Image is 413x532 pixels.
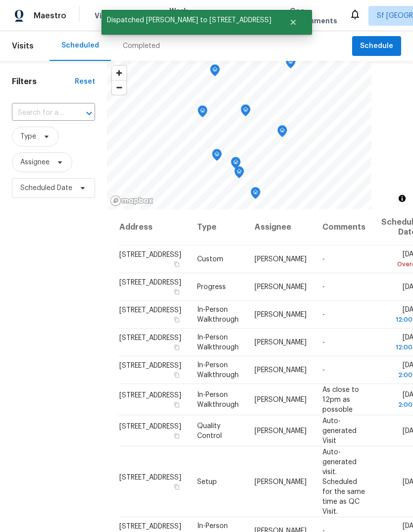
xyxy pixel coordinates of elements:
[119,307,181,314] span: [STREET_ADDRESS]
[286,56,296,72] div: Map marker
[352,36,401,56] button: Schedule
[277,125,287,141] div: Map marker
[255,427,307,434] span: [PERSON_NAME]
[107,61,371,209] canvas: Map
[255,256,307,263] span: [PERSON_NAME]
[110,195,154,206] a: Mapbox homepage
[255,367,307,374] span: [PERSON_NAME]
[197,362,239,379] span: In-Person Walkthrough
[20,157,50,167] span: Assignee
[255,478,307,485] span: [PERSON_NAME]
[172,400,181,409] button: Copy Address
[119,474,181,481] span: [STREET_ADDRESS]
[119,279,181,286] span: [STREET_ADDRESS]
[119,251,181,258] span: [STREET_ADDRESS]
[396,193,408,204] button: Toggle attribution
[169,6,195,26] span: Work Orders
[34,11,66,21] span: Maestro
[255,339,307,346] span: [PERSON_NAME]
[322,256,325,263] span: -
[119,335,181,341] span: [STREET_ADDRESS]
[255,311,307,318] span: [PERSON_NAME]
[241,104,251,120] div: Map marker
[119,391,181,398] span: [STREET_ADDRESS]
[82,106,96,120] button: Open
[197,422,222,439] span: Quality Control
[119,423,181,430] span: [STREET_ADDRESS]
[119,362,181,369] span: [STREET_ADDRESS]
[119,209,189,245] th: Address
[112,81,126,95] span: Zoom out
[322,311,325,318] span: -
[75,77,95,87] div: Reset
[119,523,181,530] span: [STREET_ADDRESS]
[172,431,181,440] button: Copy Address
[322,339,325,346] span: -
[12,35,34,57] span: Visits
[172,482,181,491] button: Copy Address
[172,371,181,380] button: Copy Address
[20,132,36,142] span: Type
[210,64,220,80] div: Map marker
[197,391,239,408] span: In-Person Walkthrough
[20,183,72,193] span: Scheduled Date
[277,12,310,32] button: Close
[255,396,307,403] span: [PERSON_NAME]
[255,284,307,290] span: [PERSON_NAME]
[95,11,115,21] span: Visits
[322,284,325,290] span: -
[322,367,325,374] span: -
[399,193,405,204] span: Toggle attribution
[314,209,373,245] th: Comments
[12,105,67,121] input: Search for an address...
[112,80,126,95] button: Zoom out
[231,157,241,172] div: Map marker
[102,10,277,31] span: Dispatched [PERSON_NAME] to [STREET_ADDRESS]
[360,40,393,52] span: Schedule
[112,66,126,80] button: Zoom in
[198,105,207,121] div: Map marker
[12,77,75,87] h1: Filters
[247,209,314,245] th: Assignee
[322,448,365,515] span: Auto-generated visit. Scheduled for the same time as QC Visit.
[322,386,359,413] span: As close to 12pm as possoble
[123,41,160,51] div: Completed
[197,478,217,485] span: Setup
[212,149,222,164] div: Map marker
[290,6,337,26] span: Geo Assignments
[322,417,357,444] span: Auto-generated Visit
[234,166,244,182] div: Map marker
[61,41,99,50] div: Scheduled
